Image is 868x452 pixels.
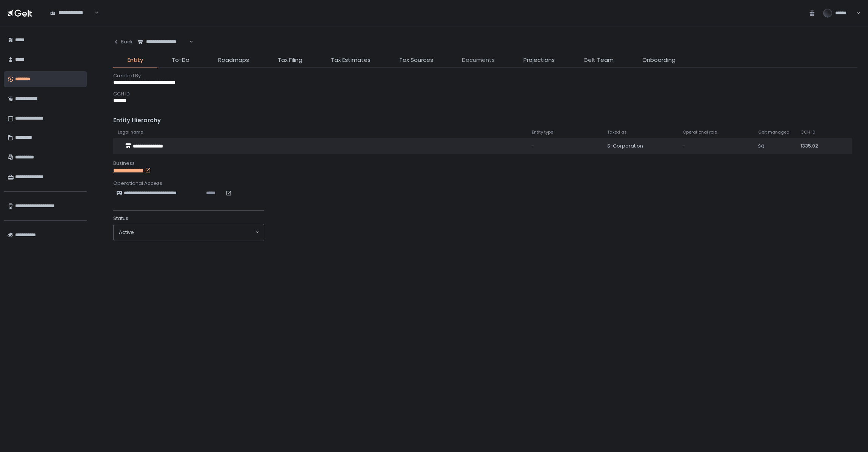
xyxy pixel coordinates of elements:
div: CCH ID [113,91,857,97]
span: Gelt Team [583,56,614,65]
div: Business [113,160,857,167]
div: - [683,143,749,149]
span: Entity [128,56,143,65]
div: S-Corporation [607,143,674,149]
span: Roadmaps [218,56,249,65]
span: To-Do [172,56,189,65]
span: Status [113,215,128,222]
span: Taxed as [607,129,627,135]
span: active [119,229,134,236]
span: Documents [462,56,495,65]
input: Search for option [93,9,94,17]
div: Back [113,38,133,45]
span: Legal name [118,129,143,135]
button: Back [113,34,133,50]
div: - [532,143,598,149]
input: Search for option [134,229,255,236]
span: Projections [523,56,555,65]
div: Search for option [114,224,264,241]
span: Entity type [532,129,553,135]
span: Onboarding [642,56,676,65]
span: CCH ID [800,129,815,135]
div: Search for option [45,5,98,21]
span: Tax Filing [278,56,302,65]
div: 1335.02 [800,143,826,149]
div: Operational Access [113,180,857,187]
span: Tax Sources [399,56,433,65]
span: Operational role [683,129,717,135]
div: Created By [113,72,857,79]
span: Tax Estimates [331,56,371,65]
div: Search for option [133,34,193,50]
div: Entity Hierarchy [113,116,857,125]
span: Gelt managed [758,129,790,135]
